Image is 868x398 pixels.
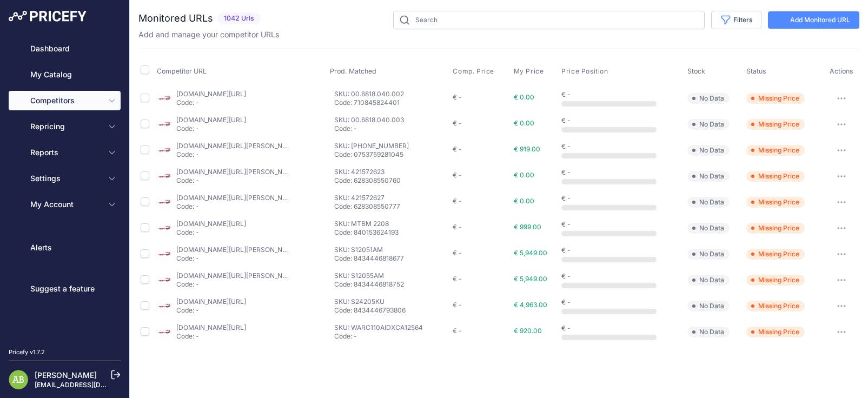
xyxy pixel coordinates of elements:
[514,145,540,153] span: € 919.00
[176,202,289,211] p: Code: -
[176,228,246,237] p: Code: -
[768,11,859,29] a: Add Monitored URL
[687,249,730,260] span: No Data
[176,306,246,315] p: Code: -
[746,197,805,208] span: Missing Price
[9,238,121,257] a: Alerts
[514,67,546,76] button: My Price
[561,220,683,229] div: € -
[334,332,449,341] p: Code: -
[334,90,449,98] p: SKU: 00.6818.040.002
[514,171,534,179] span: € 0.00
[687,93,730,104] span: No Data
[453,145,509,154] div: € -
[746,223,805,234] span: Missing Price
[687,275,730,286] span: No Data
[334,150,449,159] p: Code: 0753759281045
[176,323,246,331] a: [DOMAIN_NAME][URL]
[334,254,449,263] p: Code: 8434446818677
[453,67,496,76] button: Comp. Price
[9,143,121,162] button: Reports
[746,67,766,75] span: Status
[687,327,730,337] span: No Data
[334,98,449,107] p: Code: 710845824401
[453,93,509,102] div: € -
[330,67,376,75] span: Prod. Matched
[453,171,509,180] div: € -
[393,11,705,29] input: Search
[334,142,449,150] p: SKU: [PHONE_NUMBER]
[176,194,299,202] a: [DOMAIN_NAME][URL][PERSON_NAME]
[334,176,449,185] p: Code: 628308550760
[514,327,542,335] span: € 920.00
[514,67,544,76] span: My Price
[176,220,246,228] a: [DOMAIN_NAME][URL]
[514,275,547,283] span: € 5,949.00
[176,176,289,185] p: Code: -
[561,67,610,76] button: Price Position
[687,301,730,311] span: No Data
[830,67,853,75] span: Actions
[9,348,45,357] div: Pricefy v1.7.2
[9,65,121,84] a: My Catalog
[334,271,449,280] p: SKU: S12055AM
[453,197,509,205] div: € -
[30,173,101,184] span: Settings
[687,171,730,182] span: No Data
[176,116,246,124] a: [DOMAIN_NAME][URL]
[514,197,534,205] span: € 0.00
[9,279,121,298] a: Suggest a feature
[746,145,805,156] span: Missing Price
[334,306,449,315] p: Code: 8434446793806
[687,119,730,130] span: No Data
[30,199,101,210] span: My Account
[334,297,449,306] p: SKU: S24205KU
[687,67,705,75] span: Stock
[30,147,101,158] span: Reports
[453,67,494,76] span: Comp. Price
[176,168,299,176] a: [DOMAIN_NAME][URL][PERSON_NAME]
[138,29,279,40] p: Add and manage your competitor URLs
[561,116,683,125] div: € -
[176,90,246,98] a: [DOMAIN_NAME][URL]
[334,228,449,237] p: Code: 840153624193
[9,169,121,188] button: Settings
[514,93,534,101] span: € 0.00
[561,324,683,333] div: € -
[453,119,509,128] div: € -
[176,271,299,280] a: [DOMAIN_NAME][URL][PERSON_NAME]
[176,332,246,341] p: Code: -
[514,119,534,127] span: € 0.00
[176,297,246,306] a: [DOMAIN_NAME][URL]
[176,254,289,263] p: Code: -
[746,301,805,311] span: Missing Price
[711,11,761,29] button: Filters
[453,249,509,257] div: € -
[9,11,87,22] img: Pricefy Logo
[514,223,541,231] span: € 999.00
[561,246,683,255] div: € -
[514,249,547,257] span: € 5,949.00
[561,142,683,151] div: € -
[30,95,101,106] span: Competitors
[9,39,121,335] nav: Sidebar
[35,370,97,380] a: [PERSON_NAME]
[176,98,246,107] p: Code: -
[9,91,121,110] button: Competitors
[334,194,449,202] p: SKU: 421572627
[561,168,683,177] div: € -
[453,327,509,335] div: € -
[176,150,289,159] p: Code: -
[157,67,207,75] span: Competitor URL
[138,11,213,26] h2: Monitored URLs
[176,246,299,254] a: [DOMAIN_NAME][URL][PERSON_NAME]
[561,272,683,281] div: € -
[746,93,805,104] span: Missing Price
[176,280,289,289] p: Code: -
[746,119,805,130] span: Missing Price
[561,298,683,307] div: € -
[35,381,148,389] a: [EMAIL_ADDRESS][DOMAIN_NAME]
[334,246,449,254] p: SKU: S12051AM
[746,171,805,182] span: Missing Price
[217,12,261,25] span: 1042 Urls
